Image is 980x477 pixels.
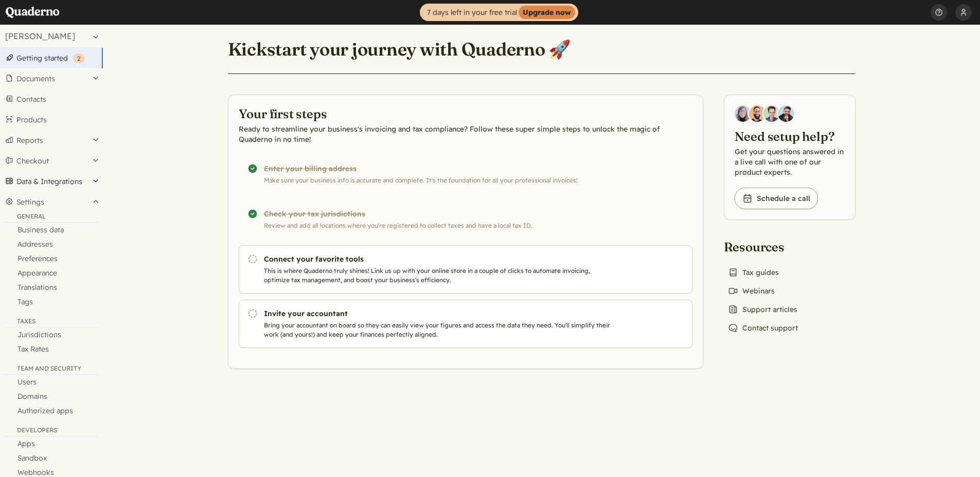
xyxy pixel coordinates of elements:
h3: Invite your accountant [264,308,615,319]
strong: Upgrade now [519,6,575,19]
a: Support articles [724,302,801,317]
a: Tax guides [724,265,783,280]
img: Ivo Oltmans, Business Developer at Quaderno [763,105,780,122]
a: Contact support [724,321,802,335]
h2: Your first steps [239,105,692,122]
a: Webinars [724,284,779,298]
div: Taxes [4,317,99,327]
a: Invite your accountant Bring your accountant on board so they can easily view your figures and ac... [239,300,692,348]
p: Ready to streamline your business's invoicing and tax compliance? Follow these super simple steps... [239,124,692,144]
span: 2 [77,54,81,62]
h3: Connect your favorite tools [264,254,615,264]
h2: Need setup help? [735,128,845,144]
a: Schedule a call [735,188,818,209]
a: 7 days left in your free trialUpgrade now [420,4,578,21]
div: Team and security [4,364,99,375]
div: Developers [4,426,99,436]
img: Javier Rubio, DevRel at Quaderno [778,105,794,122]
p: Get your questions answered in a live call with one of our product experts. [735,146,845,177]
a: Connect your favorite tools This is where Quaderno truly shines! Link us up with your online stor... [239,245,692,293]
p: This is where Quaderno truly shines! Link us up with your online store in a couple of clicks to a... [264,266,615,285]
img: Diana Carrasco, Account Executive at Quaderno [735,105,751,122]
img: Jairo Fumero, Account Executive at Quaderno [749,105,765,122]
h2: Resources [724,238,802,255]
div: General [4,212,99,223]
p: Bring your accountant on board so they can easily view your figures and access the data they need... [264,321,615,339]
h1: Kickstart your journey with Quaderno 🚀 [228,38,571,61]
